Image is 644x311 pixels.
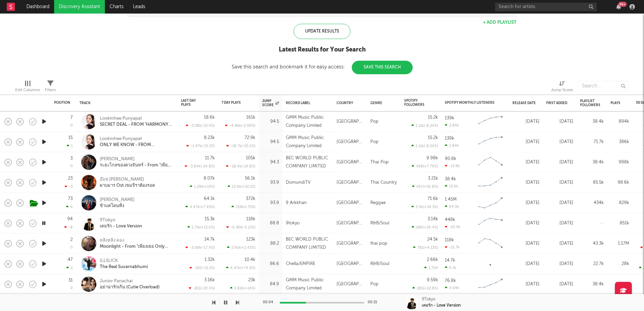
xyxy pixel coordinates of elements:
[445,136,454,141] div: 139k
[232,64,413,69] div: Save this search and bookmark it for easy access:
[352,61,413,74] button: Save This Search
[136,3,516,17] input: 83 playlists currently selected, including Viral 100 Tracks: Thailand, City Local Pulse: Bangkok,...
[248,278,255,282] div: 23k
[204,196,215,201] div: 64.1k
[495,3,597,11] input: Search for artists
[286,154,330,170] div: BEC WORLD PUBLIC COMPANY LIMITED
[546,158,573,166] div: [DATE]
[370,158,389,166] div: Thai Pop
[246,156,255,160] div: 105k
[100,142,172,148] div: ONLY WE KNOW - FROM "HARMONY SECRET ดีลลับฉบับเล่นเล่ห์ "
[551,86,573,94] div: Jump Score
[68,196,73,201] div: 73
[226,164,255,168] div: -18.4k ( -14.8 % )
[185,205,215,209] div: 4.47k ( +7.49 % )
[70,237,73,242] div: 2
[100,197,135,209] a: [PERSON_NAME]ข้าแค่โดนทิ้ง
[475,154,506,171] svg: Chart title
[445,204,459,209] div: 64.5k
[546,219,573,227] div: [DATE]
[262,118,279,126] div: 94.5
[337,138,364,146] div: [GEOGRAPHIC_DATA]
[204,278,215,282] div: 3.16k
[580,158,604,166] div: 38.4k
[404,99,428,107] div: Spotify Followers
[580,118,604,126] div: 38.4k
[100,177,155,189] a: อ๊อฟ [PERSON_NAME]ผาบมาร Ost.เขมจิราต้องรอด
[611,280,629,288] div: 80.8k
[616,4,621,9] button: 99+
[100,258,148,270] a: ILLSLICKThe Real Suvarnabhumi
[337,219,364,227] div: [GEOGRAPHIC_DATA]
[512,240,539,248] div: [DATE]
[186,144,215,148] div: -1.47k ( -15.2 % )
[286,235,330,252] div: BEC WORLD PUBLIC COMPANY LIMITED
[246,237,255,242] div: 123k
[611,260,629,268] div: 28k
[262,219,279,227] div: 88.8
[422,296,435,303] div: 9Tokyo
[205,257,215,262] div: 1.32k
[337,101,360,105] div: Country
[100,217,142,229] a: 9Tokyoเคยรัก - Love Version
[611,101,620,105] div: Plays
[286,134,330,150] div: GMM Music Public Company Limited
[67,144,73,148] div: 1
[286,199,307,207] div: 9 Arkkhan
[412,164,438,168] div: 498 ( +7.79 % )
[286,113,330,130] div: GMM Music Public Company Limited
[100,177,155,183] div: อ๊อฟ [PERSON_NAME]
[262,138,279,146] div: 94.5
[204,136,215,140] div: 8.23k
[228,184,255,189] div: 13.6k ( +32.1 % )
[370,179,397,187] div: Thai Country
[546,179,573,187] div: [DATE]
[286,260,315,268] div: Chella/EMPIRE
[186,123,215,128] div: -3.38k ( -15.4 % )
[100,156,172,162] div: [PERSON_NAME]
[445,197,457,202] div: 1.45M
[445,184,458,188] div: 13.6k
[546,118,573,126] div: [DATE]
[546,101,570,105] div: First Added
[445,143,459,148] div: 2.84k
[100,116,172,122] div: Lookmhee Punyapat
[222,101,245,105] div: 7 Day Plays
[337,199,364,207] div: [GEOGRAPHIC_DATA]
[611,179,629,187] div: 98.6k
[370,240,387,248] div: thai pop
[231,205,255,209] div: 159k ( +75 % )
[232,46,413,54] div: Latest Results for Your Search
[246,115,255,120] div: 161k
[424,266,438,270] div: 1,704
[337,280,364,288] div: [GEOGRAPHIC_DATA]
[611,219,629,227] div: 851k
[512,260,539,268] div: [DATE]
[611,199,629,207] div: 829k
[185,245,215,250] div: -3.08k ( -17.4 % )
[337,240,364,248] div: [GEOGRAPHIC_DATA]
[262,99,279,107] div: Jump Score
[546,199,573,207] div: [DATE]
[100,136,172,148] a: Lookmhee PunyapatONLY WE KNOW - FROM "HARMONY SECRET ดีลลับฉบับเล่นเล่ห์ "
[245,257,255,262] div: 10.4k
[475,194,506,211] svg: Chart title
[370,199,386,207] div: Reggae
[370,280,378,288] div: Pop
[445,101,496,105] div: Spotify Monthly Listeners
[100,162,172,168] div: ระยะไกลของดวงจันทร์ - From "เพียงเธอ Only You"
[546,260,573,268] div: [DATE]
[226,144,255,148] div: -18.7k ( -20.5 % )
[370,118,378,126] div: Pop
[262,158,279,166] div: 94.3
[68,136,73,140] div: 15
[428,115,438,120] div: 15.2k
[512,138,539,146] div: [DATE]
[412,286,438,290] div: 285 ( +22.8 % )
[286,276,330,292] div: GMM Music Public Company Limited
[66,205,73,209] div: 6
[70,124,73,128] div: 0
[70,116,73,120] div: 7
[578,81,629,91] input: Search...
[411,123,438,128] div: 1.11k ( -8.24 % )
